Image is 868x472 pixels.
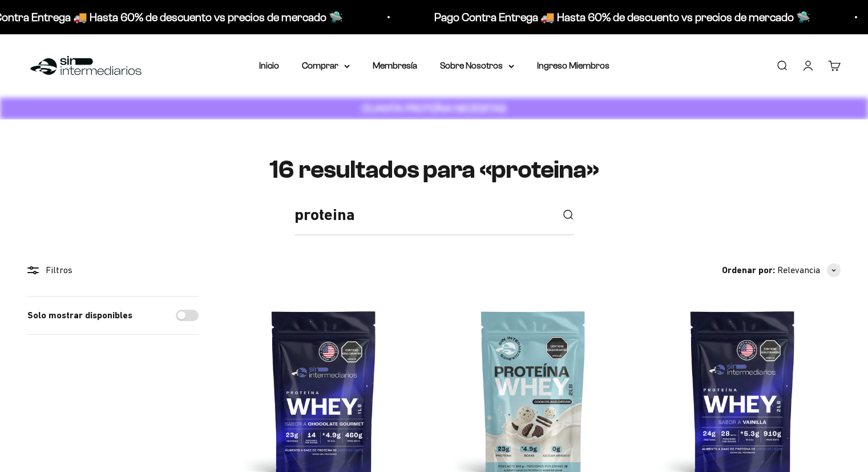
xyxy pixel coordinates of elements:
label: Solo mostrar disponibles [27,308,132,323]
button: Relevancia [777,263,841,278]
strong: CUANTA PROTEÍNA NECESITAS [362,102,506,114]
a: Inicio [259,61,279,70]
span: Relevancia [777,263,820,278]
h1: 16 resultados para «proteina» [27,156,841,183]
summary: Comprar [302,58,350,73]
a: Ingreso Miembros [537,61,609,70]
span: Ordenar por: [722,263,775,278]
summary: Sobre Nosotros [440,58,514,73]
p: Pago Contra Entrega 🚚 Hasta 60% de descuento vs precios de mercado 🛸 [434,8,810,26]
input: Buscar [294,202,552,228]
div: Filtros [27,263,199,278]
a: Membresía [373,61,417,70]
